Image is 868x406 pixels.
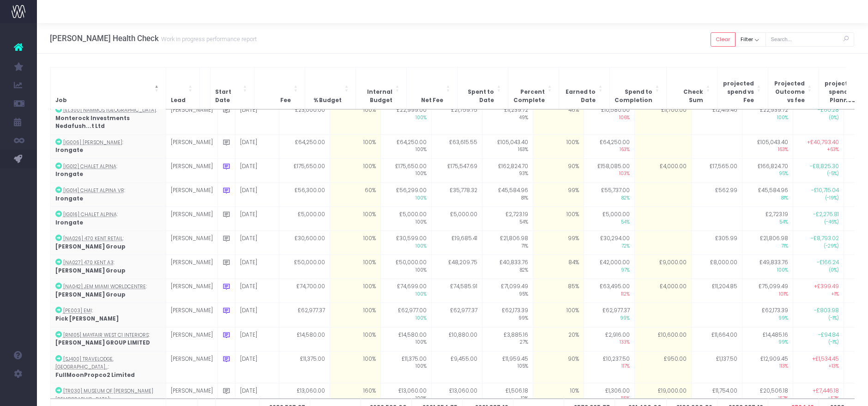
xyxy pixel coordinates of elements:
td: [PERSON_NAME] [166,158,217,182]
span: 81% [747,195,788,202]
th: Percent Complete: Activate to sort: Activate to sort [508,67,559,109]
strong: Irongate [55,170,83,178]
td: £17,565.00 [691,158,742,182]
td: £56,300.00 [279,183,330,207]
td: £5,000.00 [380,207,431,231]
span: 115% [589,395,630,402]
span: Internal Budget [361,88,392,104]
td: £64,250.00 [279,134,330,158]
td: [DATE] [235,231,279,255]
span: % Budget [313,97,342,105]
td: [DATE] [235,134,279,158]
td: £50,000.00 [279,255,330,279]
td: 100% [330,351,380,383]
td: 85% [533,279,584,303]
td: £50,000.00 [380,255,431,279]
th: Job: Activate to invert sorting: Activate to invert sorting [50,67,166,109]
td: £71,099.49 [482,279,533,303]
td: £49,833.76 [742,255,793,279]
td: : [50,327,166,351]
span: 49% [487,115,528,121]
span: Spent to Date [462,88,494,104]
span: 54% [589,219,630,226]
td: £30,600.00 [279,231,330,255]
td: 100% [330,134,380,158]
td: [DATE] [235,279,279,303]
span: (-1%) [798,339,839,346]
img: images/default_profile_image.png [12,388,25,401]
td: £62,173.39 [742,303,793,327]
td: £105,043.40 [482,134,533,158]
td: [PERSON_NAME] [166,255,217,279]
span: (-29%) [798,243,839,250]
td: 100% [330,303,380,327]
td: 100% [533,134,584,158]
td: £62,977.37 [584,303,634,327]
span: 99% [487,315,528,322]
td: [DATE] [235,303,279,327]
td: £74,585.91 [431,279,482,303]
td: £9,000.00 [634,255,691,279]
abbr: [IG006] Marina Villa [63,139,122,146]
span: +63% [798,146,839,153]
td: £2,723.19 [742,207,793,231]
span: (-5%) [798,170,839,177]
td: 100% [330,207,380,231]
span: -£10,715.04 [811,187,839,195]
span: 71% [487,243,528,250]
td: £175,650.00 [279,158,330,182]
td: [PERSON_NAME] [166,231,217,255]
td: £62,977.37 [431,303,482,327]
th: Fee: Activate to sort: Activate to sort [254,67,305,109]
abbr: [IG014] Chalet Alpina VR [63,187,124,194]
small: Work in progress performance report [159,34,257,43]
span: (-1%) [798,315,839,322]
abbr: [TR030] Museum of Jesus Baptism [55,388,153,403]
td: £62,977.00 [380,303,431,327]
span: (-46%) [798,219,839,226]
td: £11,375.00 [279,351,330,383]
td: £5,000.00 [431,207,482,231]
span: 163% [589,146,630,153]
td: £4,000.00 [634,279,691,303]
span: +£1,534.45 [812,355,839,364]
button: Filter [735,32,766,47]
span: 97% [589,267,630,274]
td: [DATE] [235,255,279,279]
td: £3,885.16 [482,327,533,351]
td: £11,664.00 [691,327,742,351]
span: 113% [747,363,788,370]
span: Percent Complete [513,88,545,104]
td: 100% [533,303,584,327]
span: (0%) [798,267,839,274]
span: 81% [487,195,528,202]
td: £175,650.00 [380,158,431,182]
span: -£8,793.02 [811,235,839,243]
td: £5,000.00 [279,207,330,231]
span: 82% [589,195,630,202]
span: +£399.49 [814,283,839,291]
td: [PERSON_NAME] [166,303,217,327]
span: Fee [280,97,291,105]
td: [PERSON_NAME] [166,207,217,231]
td: £40,833.76 [482,255,533,279]
td: £64,250.00 [380,134,431,158]
abbr: [IG012] Chalet Alpina [63,163,116,170]
abbr: [SJ400] Travelodge, Godliman Street [55,356,114,371]
span: -£8,825.30 [810,163,839,171]
h3: [PERSON_NAME] Health Check [50,34,257,43]
td: [PERSON_NAME] [166,279,217,303]
td: £305.99 [691,231,742,255]
td: [DATE] [235,351,279,383]
span: 82% [487,267,528,274]
strong: [PERSON_NAME] GROUP LIMITED [55,339,150,346]
td: £14,580.00 [279,327,330,351]
td: £30,294.00 [584,231,634,255]
span: +13% [798,363,839,370]
strong: Irongate [55,195,83,202]
span: 133% [589,339,630,346]
td: £12,419.46 [691,103,742,135]
span: 54% [487,219,528,226]
td: £64,250.00 [584,134,634,158]
span: 101% [747,291,788,298]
